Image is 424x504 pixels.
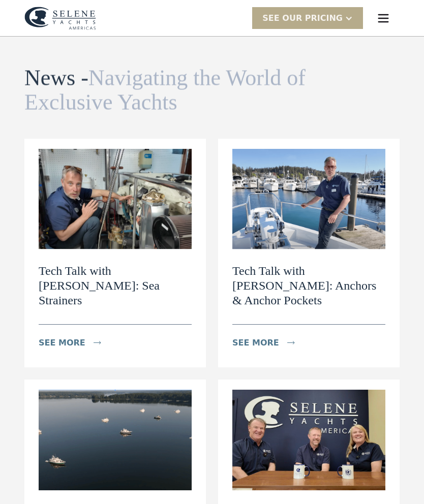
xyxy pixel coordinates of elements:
[287,341,295,344] img: icon
[39,337,85,349] div: see more
[367,2,400,35] div: menu
[24,7,96,30] a: home
[252,7,363,29] div: SEE Our Pricing
[232,390,385,491] img: Selene Americas Annapolis, MD Office is Opening!
[94,341,101,344] img: icon
[39,390,192,491] img: Selene Yachts Summer Gathering: Eight Selenes come together for a weekend of summer fun on Maryla...
[39,149,192,250] img: Tech Talk with Dylan: Sea Strainers
[24,139,206,367] a: Tech Talk with Dylan: Sea StrainersTech Talk with [PERSON_NAME]: Sea Strainerssee moreicon
[218,139,400,367] a: Tech Talk with Dylan: Anchors & Anchor PocketsTech Talk with [PERSON_NAME]: Anchors & Anchor Pock...
[24,66,306,115] span: Navigating the World of Exclusive Yachts
[232,149,385,250] img: Tech Talk with Dylan: Anchors & Anchor Pockets
[232,337,279,349] div: see more
[232,264,385,307] h2: Tech Talk with [PERSON_NAME]: Anchors & Anchor Pockets
[24,7,96,30] img: logo
[262,12,343,24] div: SEE Our Pricing
[39,264,192,307] h2: Tech Talk with [PERSON_NAME]: Sea Strainers
[24,66,318,115] h1: News -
